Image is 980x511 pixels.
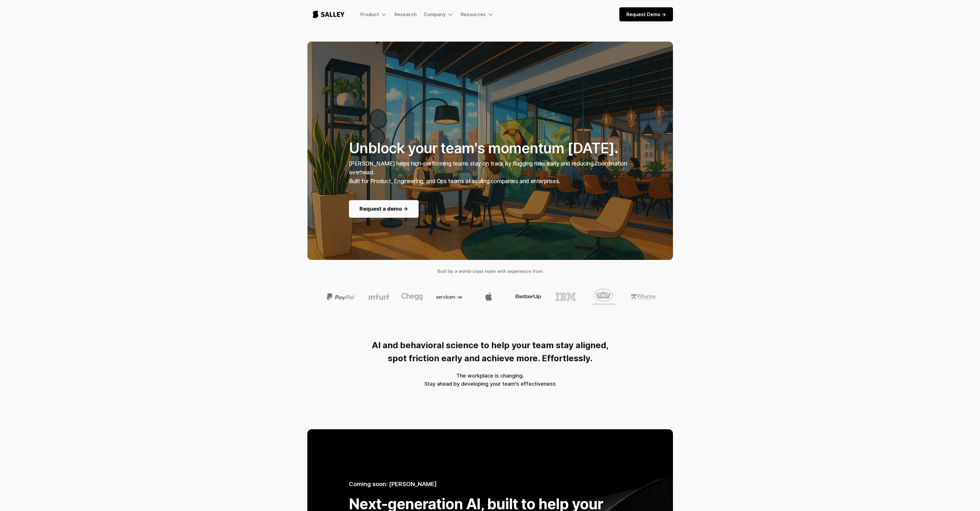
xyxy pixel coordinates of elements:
[461,11,494,18] div: Resources
[360,11,387,18] div: Product
[307,267,673,276] h4: Built by a world-class team with experience from
[371,340,608,363] strong: AI and behavioral science to help your team stay aligned, spot friction early and achieve more. E...
[424,11,446,17] div: Company
[424,11,454,18] div: Company
[349,200,419,218] a: Request a demo ->
[394,11,417,17] a: Research
[349,84,631,157] h1: Unblock your team's momentum [DATE].
[307,5,350,24] a: home
[619,7,673,21] a: Request Demo ->
[349,160,627,185] strong: [PERSON_NAME] helps high-performing teams stay on track by flagging risks early and reducing coor...
[360,11,379,17] div: Product
[461,11,486,17] div: Resources
[349,480,631,488] h5: Coming soon: [PERSON_NAME]
[424,372,555,388] div: The workplace is changing. Stay ahead by developing your team's effectiveness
